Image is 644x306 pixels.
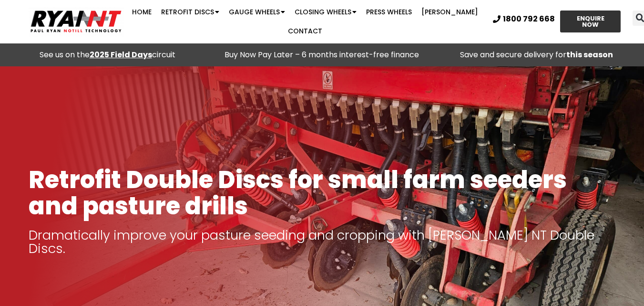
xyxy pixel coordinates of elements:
[125,2,486,41] nav: Menu
[5,48,210,62] div: See us on the circuit
[156,2,224,21] a: Retrofit Discs
[283,21,327,41] a: Contact
[290,2,361,21] a: Closing Wheels
[29,229,615,255] p: Dramatically improve your pasture seeding and cropping with [PERSON_NAME] NT Double Discs.
[361,2,417,21] a: Press Wheels
[90,49,152,60] a: 2025 Field Days
[224,2,290,21] a: Gauge Wheels
[29,7,124,36] img: Ryan NT logo
[29,167,615,219] h1: Retrofit Double Discs for small farm seeders and pasture drills
[493,15,555,23] a: 1800 792 668
[127,2,156,21] a: Home
[503,15,555,23] span: 1800 792 668
[417,2,483,21] a: [PERSON_NAME]
[566,49,613,60] strong: this season
[219,48,424,62] p: Buy Now Pay Later – 6 months interest-free finance
[560,11,621,32] a: ENQUIRE NOW
[569,15,613,28] span: ENQUIRE NOW
[434,48,639,62] p: Save and secure delivery for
